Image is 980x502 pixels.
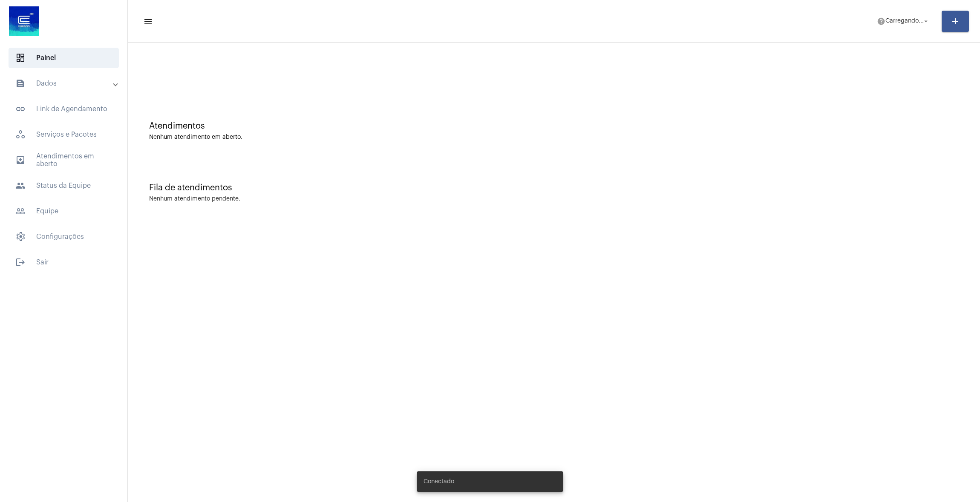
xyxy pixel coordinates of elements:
[9,227,119,247] span: Configurações
[9,48,119,68] span: Painel
[424,477,454,486] span: Conectado
[877,17,885,26] mat-icon: help
[15,257,26,267] mat-icon: sidenav icon
[872,13,935,30] button: Carregando...
[15,53,26,63] span: sidenav icon
[149,121,959,131] div: Atendimentos
[9,150,119,170] span: Atendimentos em aberto
[149,196,240,202] div: Nenhum atendimento pendente.
[143,17,152,27] mat-icon: sidenav icon
[7,4,41,38] img: d4669ae0-8c07-2337-4f67-34b0df7f5ae4.jpeg
[15,155,26,165] mat-icon: sidenav icon
[15,232,26,242] span: sidenav icon
[15,78,26,89] mat-icon: sidenav icon
[15,181,26,191] mat-icon: sidenav icon
[9,124,119,145] span: Serviços e Pacotes
[15,206,26,216] mat-icon: sidenav icon
[15,104,26,114] mat-icon: sidenav icon
[9,252,119,273] span: Sair
[922,17,930,25] mat-icon: arrow_drop_down
[15,78,114,89] mat-panel-title: Dados
[15,129,26,140] span: sidenav icon
[9,175,119,196] span: Status da Equipe
[950,16,960,26] mat-icon: add
[885,18,924,24] span: Carregando...
[9,99,119,119] span: Link de Agendamento
[5,73,127,94] mat-expansion-panel-header: sidenav iconDados
[9,201,119,221] span: Equipe
[149,134,959,141] div: Nenhum atendimento em aberto.
[149,183,959,192] div: Fila de atendimentos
